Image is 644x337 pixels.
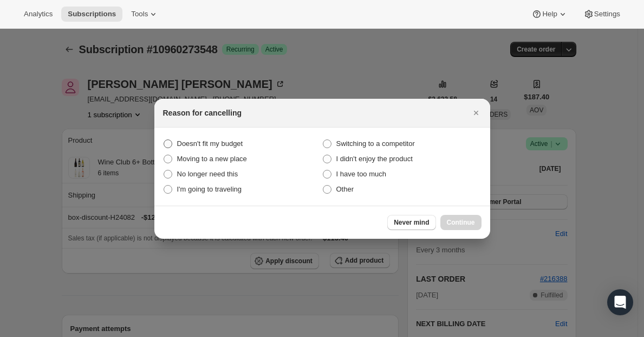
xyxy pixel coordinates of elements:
span: Other [336,185,354,193]
span: I'm going to traveling [177,185,242,193]
span: Analytics [24,10,53,18]
span: I didn't enjoy the product [336,155,413,163]
button: Analytics [17,7,59,22]
button: Tools [125,7,165,22]
button: Settings [577,7,627,22]
h2: Reason for cancelling [163,107,242,118]
span: Subscriptions [68,10,116,18]
span: Tools [131,10,148,18]
span: No longer need this [177,170,238,178]
span: Never mind [394,218,429,227]
span: Settings [594,10,620,18]
span: Doesn't fit my budget [177,139,243,148]
span: I have too much [336,170,387,178]
span: Help [542,10,557,18]
button: Subscriptions [61,7,122,22]
span: Switching to a competitor [336,139,415,148]
button: Help [525,7,574,22]
span: Moving to a new place [177,155,247,163]
button: Close [469,105,484,120]
button: Never mind [387,215,435,230]
div: Open Intercom Messenger [607,289,633,315]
